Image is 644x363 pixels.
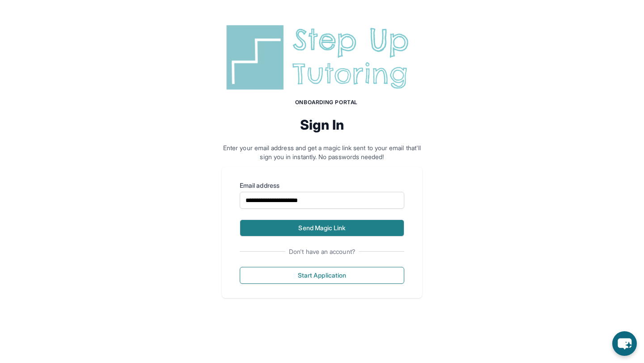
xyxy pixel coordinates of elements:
[222,117,422,133] h2: Sign In
[240,267,404,284] button: Start Application
[231,99,422,106] h1: Onboarding Portal
[285,247,359,256] span: Don't have an account?
[240,219,404,236] button: Send Magic Link
[240,181,404,190] label: Email address
[222,21,422,93] img: Step Up Tutoring horizontal logo
[222,144,422,161] p: Enter your email address and get a magic link sent to your email that'll sign you in instantly. N...
[612,331,637,356] button: chat-button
